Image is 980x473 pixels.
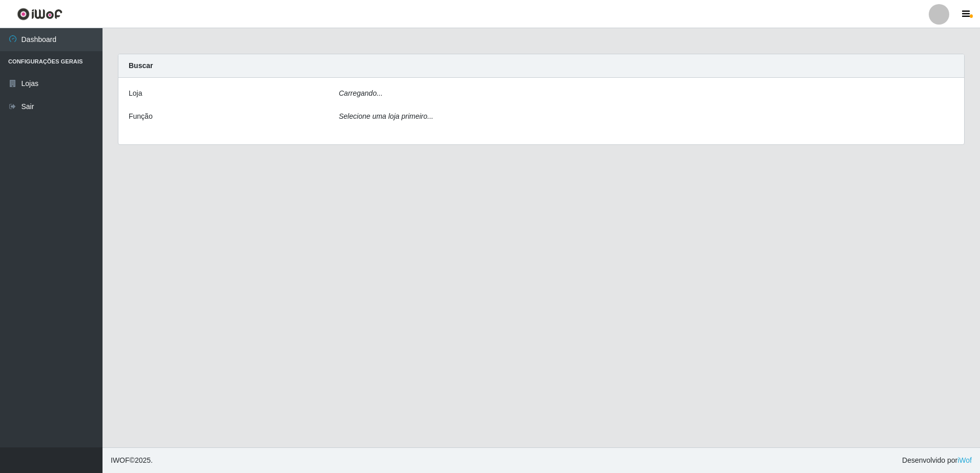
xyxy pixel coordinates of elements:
span: Desenvolvido por [902,455,972,466]
img: CoreUI Logo [17,8,63,20]
span: IWOF [111,456,130,464]
i: Carregando... [339,89,383,97]
span: © 2025 . [111,455,153,466]
i: Selecione uma loja primeiro... [339,112,433,120]
label: Função [129,111,153,122]
label: Loja [129,88,142,99]
a: iWof [957,456,972,464]
strong: Buscar [129,61,153,70]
